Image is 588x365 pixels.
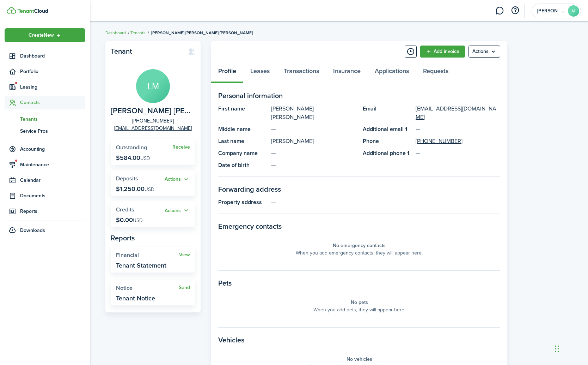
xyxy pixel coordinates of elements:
button: Actions [165,207,190,215]
span: USD [133,217,143,224]
a: Messaging [493,2,506,20]
panel-main-section-title: Pets [218,278,500,288]
panel-main-section-title: Forwarding address [218,184,500,195]
button: Open menu [468,46,500,58]
a: Leases [243,62,277,83]
button: Open menu [165,175,190,184]
widget-stats-description: Tenant Statement [116,262,166,269]
p: $0.00 [116,216,143,223]
avatar-text: LM [136,69,170,103]
button: Open menu [5,28,85,42]
span: Contacts [20,99,85,106]
panel-main-title: Company name [218,149,268,157]
panel-main-title: Property address [218,198,268,207]
a: Reports [5,204,85,218]
a: Tenants [5,113,85,125]
a: Insurance [326,62,368,83]
img: TenantCloud [7,7,16,14]
span: Dashboard [20,52,85,60]
span: [PERSON_NAME] [PERSON_NAME] [PERSON_NAME] [151,30,253,36]
button: Open menu [165,207,190,215]
panel-main-title: First name [218,104,268,121]
panel-main-section-title: Emergency contacts [218,221,500,232]
span: Tenants [20,115,85,123]
a: Receive [172,144,190,150]
a: Send [179,285,190,291]
panel-main-title: Middle name [218,125,268,133]
panel-main-title: Tenant [111,47,181,55]
span: Accounting [20,145,85,153]
span: Leasing [20,83,85,91]
panel-main-title: Additional phone 1 [363,149,412,157]
p: $584.00 [116,154,150,161]
span: Create New [29,33,54,38]
panel-main-placeholder-title: No vehicles [347,355,372,363]
a: Requests [416,62,455,83]
a: Add invoice [420,46,465,58]
a: Tenants [130,30,146,36]
span: USD [140,155,150,162]
panel-main-placeholder-description: When you add pets, they will appear here. [313,306,405,313]
span: Credits [116,205,134,214]
panel-main-description: — [271,198,500,207]
widget-stats-title: Notice [116,285,179,291]
avatar-text: M [568,5,579,17]
button: Timeline [405,46,417,58]
a: [PHONE_NUMBER] [416,137,463,145]
a: [EMAIL_ADDRESS][DOMAIN_NAME] [416,104,500,121]
span: Downloads [20,227,45,234]
panel-main-section-title: Vehicles [218,335,500,345]
span: Deposits [116,174,138,182]
a: Dashboard [5,49,85,63]
a: Dashboard [105,30,126,36]
panel-main-title: Date of birth [218,161,268,169]
span: USD [145,186,154,193]
button: Actions [165,175,190,184]
panel-main-description: — [271,149,356,157]
img: TenantCloud [17,9,48,13]
button: Open resource center [509,5,521,17]
iframe: Chat Widget [553,331,588,365]
span: Portfolio [20,68,85,75]
a: Applications [368,62,416,83]
widget-stats-title: Financial [116,252,179,258]
a: [EMAIL_ADDRESS][DOMAIN_NAME] [114,125,192,132]
panel-main-description: — [271,125,356,133]
panel-main-title: Last name [218,137,268,145]
span: Mohammed [537,8,565,13]
panel-main-placeholder-title: No pets [351,299,368,306]
span: Reports [20,208,85,215]
panel-main-description: [PERSON_NAME] [PERSON_NAME] [271,104,356,121]
a: Service Pros [5,125,85,137]
panel-main-title: Additional email 1 [363,125,412,133]
a: Transactions [277,62,326,83]
panel-main-placeholder-title: No emergency contacts [333,242,386,249]
a: [PHONE_NUMBER] [132,117,174,125]
span: Calendar [20,176,85,184]
span: Maintenance [20,161,85,168]
span: Documents [20,192,85,199]
div: Drag [555,338,559,359]
a: View [179,252,190,258]
span: Outstanding [116,143,147,151]
panel-main-subtitle: Reports [111,233,195,243]
panel-main-title: Phone [363,137,412,145]
span: Lorena Marie Lorena Marie Cason [111,107,192,115]
panel-main-placeholder-description: When you add emergency contacts, they will appear here. [296,249,423,257]
span: Service Pros [20,127,85,135]
p: $1,250.00 [116,185,154,192]
widget-stats-description: Tenant Notice [116,295,155,302]
panel-main-description: — [271,161,356,169]
panel-main-section-title: Personal information [218,90,500,101]
panel-main-description: [PERSON_NAME] [271,137,356,145]
menu-btn: Actions [468,46,500,58]
panel-main-title: Email [363,104,412,121]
